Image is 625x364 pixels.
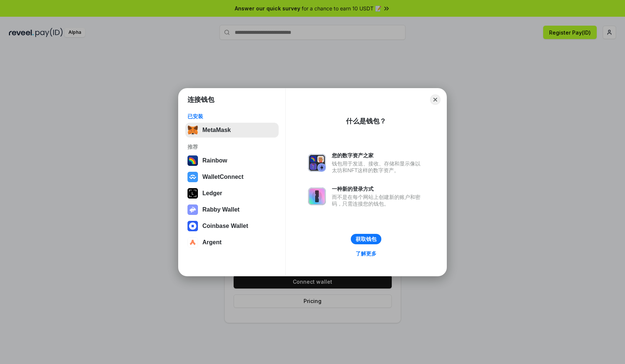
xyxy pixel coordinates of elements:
[185,153,279,168] button: Rainbow
[187,172,198,182] img: svg+xml,%3Csvg%20width%3D%2228%22%20height%3D%2228%22%20viewBox%3D%220%200%2028%2028%22%20fill%3D...
[187,221,198,231] img: svg+xml,%3Csvg%20width%3D%2228%22%20height%3D%2228%22%20viewBox%3D%220%200%2028%2028%22%20fill%3D...
[202,239,222,246] div: Argent
[185,186,279,201] button: Ledger
[202,174,244,180] div: WalletConnect
[187,113,276,120] div: 已安装
[308,154,326,172] img: svg+xml,%3Csvg%20xmlns%3D%22http%3A%2F%2Fwww.w3.org%2F2000%2Fsvg%22%20fill%3D%22none%22%20viewBox...
[185,202,279,217] button: Rabby Wallet
[351,234,381,244] button: 获取钱包
[185,219,279,233] button: Coinbase Wallet
[332,194,424,207] div: 而不是在每个网站上创建新的账户和密码，只需连接您的钱包。
[187,144,276,150] div: 推荐
[187,155,198,166] img: svg+xml,%3Csvg%20width%3D%22120%22%20height%3D%22120%22%20viewBox%3D%220%200%20120%20120%22%20fil...
[187,204,198,215] img: svg+xml,%3Csvg%20xmlns%3D%22http%3A%2F%2Fwww.w3.org%2F2000%2Fsvg%22%20fill%3D%22none%22%20viewBox...
[202,190,222,197] div: Ledger
[332,186,424,192] div: 一种新的登录方式
[430,94,440,105] button: Close
[202,127,231,133] div: MetaMask
[187,125,198,135] img: svg+xml,%3Csvg%20fill%3D%22none%22%20height%3D%2233%22%20viewBox%3D%220%200%2035%2033%22%20width%...
[356,236,376,242] div: 获取钱包
[202,223,248,229] div: Coinbase Wallet
[351,249,381,258] a: 了解更多
[185,235,279,250] button: Argent
[185,170,279,184] button: WalletConnect
[202,206,240,213] div: Rabby Wallet
[202,157,227,164] div: Rainbow
[332,160,424,174] div: 钱包用于发送、接收、存储和显示像以太坊和NFT这样的数字资产。
[356,250,376,257] div: 了解更多
[332,152,424,159] div: 您的数字资产之家
[187,188,198,199] img: svg+xml,%3Csvg%20xmlns%3D%22http%3A%2F%2Fwww.w3.org%2F2000%2Fsvg%22%20width%3D%2228%22%20height%3...
[187,95,214,104] h1: 连接钱包
[346,117,386,126] div: 什么是钱包？
[187,237,198,248] img: svg+xml,%3Csvg%20width%3D%2228%22%20height%3D%2228%22%20viewBox%3D%220%200%2028%2028%22%20fill%3D...
[185,123,279,138] button: MetaMask
[308,187,326,205] img: svg+xml,%3Csvg%20xmlns%3D%22http%3A%2F%2Fwww.w3.org%2F2000%2Fsvg%22%20fill%3D%22none%22%20viewBox...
